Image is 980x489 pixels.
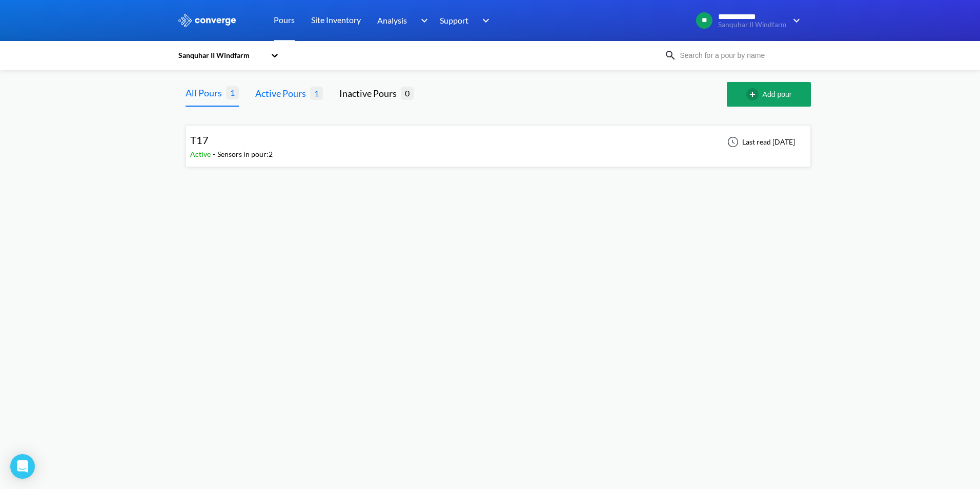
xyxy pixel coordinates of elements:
[213,150,217,158] span: -
[310,87,323,99] span: 1
[186,137,811,146] a: T17Active-Sensors in pour:2Last read [DATE]
[339,86,401,100] div: Inactive Pours
[226,86,239,99] span: 1
[664,49,677,62] img: icon-search.svg
[377,14,407,27] span: Analysis
[10,454,35,479] div: Open Intercom Messenger
[190,134,209,146] span: T17
[746,88,763,100] img: add-circle-outline.svg
[677,50,801,61] input: Search for a pour by name
[186,86,226,100] div: All Pours
[177,14,237,27] img: logo_ewhite.svg
[476,14,492,27] img: downArrow.svg
[401,87,414,99] span: 0
[718,21,786,29] span: Sanquhar II Windfarm
[217,149,273,160] div: Sensors in pour: 2
[786,14,803,27] img: downArrow.svg
[190,150,213,158] span: Active
[440,14,468,27] span: Support
[255,86,310,100] div: Active Pours
[722,136,798,148] div: Last read [DATE]
[414,14,431,27] img: downArrow.svg
[727,82,811,107] button: Add pour
[177,50,266,61] div: Sanquhar II Windfarm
